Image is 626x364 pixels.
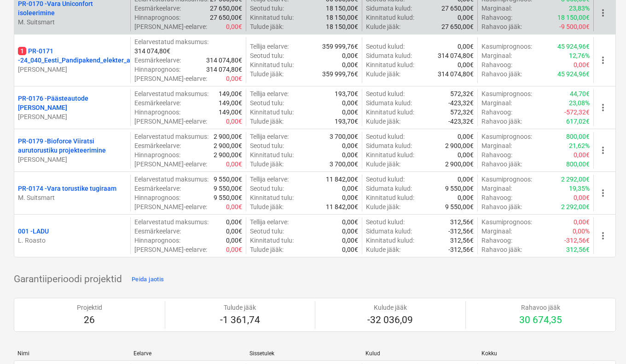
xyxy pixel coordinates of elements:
span: more_vert [597,102,609,113]
p: 27 650,00€ [441,22,474,31]
p: Kasumiprognoos : [481,175,532,184]
p: 27 650,00€ [210,4,242,13]
p: 30 674,35 [519,314,562,327]
p: 193,70€ [335,117,358,126]
p: 21,62% [569,141,590,150]
p: 18 150,00€ [326,4,358,13]
p: -572,32€ [564,108,590,117]
p: 0,00€ [574,150,590,159]
p: 0,00€ [342,184,358,193]
p: 0,00€ [342,60,358,69]
p: Marginaal : [481,4,512,13]
p: 0,00€ [458,150,474,159]
div: Nimi [17,350,126,357]
p: 193,70€ [335,89,358,98]
p: Kinnitatud tulu : [250,13,294,22]
p: 0,00€ [458,175,474,184]
p: 3 700,00€ [330,159,358,169]
p: Sidumata kulud : [366,98,412,108]
p: 800,00€ [566,132,590,141]
p: Marginaal : [481,98,512,108]
span: more_vert [597,230,609,241]
p: Garantiiperioodi projektid [14,273,122,286]
p: [PERSON_NAME]-eelarve : [134,202,207,211]
p: Kulude jääk : [366,245,400,254]
p: Tulude jääk : [250,69,284,79]
p: Sidumata kulud : [366,184,412,193]
p: [PERSON_NAME]-eelarve : [134,22,207,31]
p: 9 550,00€ [445,184,474,193]
p: 2 900,00€ [214,141,242,150]
p: 0,00€ [226,74,242,83]
p: 2 292,00€ [561,202,590,211]
p: Sidumata kulud : [366,227,412,236]
p: Seotud kulud : [366,132,405,141]
p: [PERSON_NAME] [18,65,127,74]
p: 18 150,00€ [326,13,358,22]
p: 2 900,00€ [214,132,242,141]
p: Tellija eelarve : [250,217,289,227]
div: Vestlusvidin [580,320,626,364]
p: 9 550,00€ [214,193,242,202]
p: PR-0174 - Vara torustike tugiraam [18,184,116,193]
div: Peida jaotis [132,274,164,285]
p: 359 999,76€ [322,69,358,79]
p: Tulude jääk : [250,245,284,254]
div: PR-0176 -Päästeautode [PERSON_NAME][PERSON_NAME] [18,94,127,121]
p: PR-0179 - Bioforce Viiratsi aurutorustiku projekteerimine [18,136,127,155]
p: Kulude jääk : [366,202,400,211]
p: 18 150,00€ [326,22,358,31]
p: 2 900,00€ [214,150,242,159]
p: Rahavoo jääk : [481,202,522,211]
p: -312,56€ [564,236,590,245]
p: 0,00€ [574,60,590,69]
p: 314 074,80€ [438,51,474,60]
p: M. Suitsmart [18,193,127,202]
p: Hinnaprognoos : [134,13,180,22]
p: [PERSON_NAME]-eelarve : [134,245,207,254]
p: Eelarvestatud maksumus : [134,132,209,141]
span: more_vert [597,7,609,18]
p: 0,00€ [226,202,242,211]
div: 1PR-0171 -24_040_Eesti_Pandipakend_elekter_automaatika_V02[PERSON_NAME] [18,46,127,74]
p: 9 550,00€ [214,175,242,184]
p: 312,56€ [450,236,474,245]
p: 0,00€ [342,193,358,202]
div: Kulud [365,350,474,357]
p: Kulude jääk [367,303,413,312]
p: -312,56€ [448,227,474,236]
p: 0,00€ [342,141,358,150]
div: PR-0179 -Bioforce Viiratsi aurutorustiku projekteerimine[PERSON_NAME] [18,136,127,164]
p: -312,56€ [448,245,474,254]
p: Marginaal : [481,51,512,60]
p: Kulude jääk : [366,69,400,79]
p: Kinnitatud tulu : [250,150,294,159]
p: 572,32€ [450,89,474,98]
p: 0,00€ [226,236,242,245]
span: more_vert [597,188,609,199]
p: Rahavoo jääk [519,303,562,312]
p: 0,00€ [458,60,474,69]
p: Tellija eelarve : [250,175,289,184]
p: Tulude jääk [220,303,260,312]
p: Seotud tulu : [250,4,284,13]
p: Hinnaprognoos : [134,193,180,202]
p: 44,70€ [570,89,590,98]
p: Eelarvestatud maksumus : [134,217,209,227]
p: [PERSON_NAME]-eelarve : [134,159,207,169]
p: Hinnaprognoos : [134,150,180,159]
p: Rahavoo jääk : [481,69,522,79]
p: 19,35% [569,184,590,193]
p: Rahavoog : [481,108,512,117]
p: 12,76% [569,51,590,60]
p: Eesmärkeelarve : [134,227,181,236]
p: 312,56€ [450,217,474,227]
p: Kinnitatud tulu : [250,236,294,245]
p: Tellija eelarve : [250,42,289,51]
p: 18 150,00€ [557,13,590,22]
p: 617,02€ [566,117,590,126]
p: Tulude jääk : [250,22,284,31]
p: Seotud kulud : [366,89,405,98]
p: Rahavoog : [481,13,512,22]
p: Marginaal : [481,184,512,193]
